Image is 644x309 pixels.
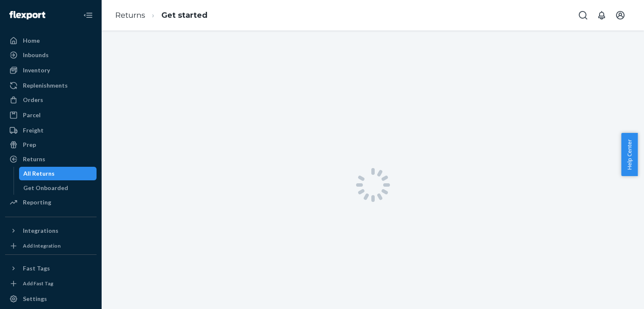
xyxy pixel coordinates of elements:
[5,292,97,306] a: Settings
[23,111,41,119] div: Parcel
[5,79,97,92] a: Replenishments
[23,51,49,59] div: Inbounds
[115,11,145,20] a: Returns
[5,224,97,237] button: Integrations
[612,7,629,24] button: Open account menu
[23,295,47,303] div: Settings
[23,126,44,135] div: Freight
[5,48,97,62] a: Inbounds
[5,279,97,289] a: Add Fast Tag
[19,181,97,195] a: Get Onboarded
[80,7,97,24] button: Close Navigation
[23,169,55,178] div: All Returns
[5,152,97,166] a: Returns
[23,184,68,192] div: Get Onboarded
[5,108,97,122] a: Parcel
[5,34,97,47] a: Home
[5,262,97,275] button: Fast Tags
[23,280,53,287] div: Add Fast Tag
[575,7,591,24] button: Open Search Box
[621,133,638,176] button: Help Center
[5,93,97,107] a: Orders
[19,167,97,180] a: All Returns
[23,264,50,273] div: Fast Tags
[108,3,214,28] ol: breadcrumbs
[23,242,61,249] div: Add Integration
[23,36,40,45] div: Home
[23,155,45,163] div: Returns
[23,66,50,74] div: Inventory
[5,138,97,152] a: Prep
[23,96,43,104] div: Orders
[5,124,97,137] a: Freight
[5,196,97,209] a: Reporting
[161,11,207,20] a: Get started
[593,7,610,24] button: Open notifications
[5,63,97,77] a: Inventory
[9,11,45,19] img: Flexport logo
[5,241,97,251] a: Add Integration
[23,141,36,149] div: Prep
[23,81,68,90] div: Replenishments
[23,198,51,207] div: Reporting
[23,226,58,235] div: Integrations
